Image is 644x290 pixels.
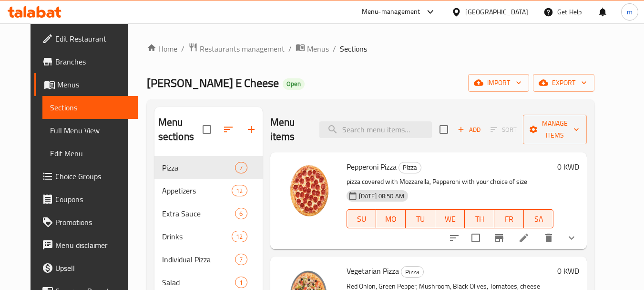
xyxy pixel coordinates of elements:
li: / [181,43,184,54]
span: Pizza [401,267,423,278]
button: export [533,74,594,92]
button: WE [435,209,465,228]
button: FR [494,209,524,228]
div: items [235,277,247,288]
span: TH [469,212,491,226]
span: Add [456,124,482,135]
img: Pepperoni Pizza [278,160,339,221]
div: items [235,254,247,265]
div: Pizza7 [154,156,263,179]
h2: Menu sections [158,115,203,144]
span: Menus [307,43,329,54]
div: Drinks12 [154,225,263,248]
span: Menu disclaimer [55,239,131,251]
span: SA [528,212,550,226]
span: Upsell [55,262,131,274]
button: SU [347,209,377,228]
span: Edit Menu [50,148,131,159]
span: FR [498,212,520,226]
button: delete [537,226,560,249]
span: TU [409,212,431,226]
button: Add [454,122,484,137]
button: SA [524,209,553,228]
span: Salad [162,277,235,288]
a: Restaurants management [188,43,285,55]
span: [PERSON_NAME] E Cheese [147,72,279,94]
span: Pizza [399,162,421,173]
div: Pizza [401,266,424,278]
div: Individual Pizza7 [154,248,263,271]
span: Promotions [55,216,131,228]
span: 7 [235,163,246,172]
span: 1 [235,278,246,287]
span: export [541,77,587,89]
span: Pizza [162,162,235,173]
span: import [476,77,521,89]
span: 12 [232,186,246,195]
a: Branches [34,50,138,73]
a: Menus [34,73,138,96]
span: Manage items [531,118,579,141]
span: Drinks [162,231,232,242]
span: SU [351,212,373,226]
span: 6 [235,209,246,218]
a: Menus [296,43,329,55]
button: TH [465,209,494,228]
span: Open [283,80,305,88]
div: items [232,231,247,242]
button: Manage items [523,115,587,144]
a: Edit menu item [518,232,530,244]
button: Add section [240,118,263,141]
span: Add item [454,122,484,137]
span: Vegetarian Pizza [347,264,399,278]
button: MO [376,209,406,228]
div: Individual Pizza [162,254,235,265]
a: Sections [42,96,138,119]
a: Choice Groups [34,165,138,188]
span: Extra Sauce [162,208,235,219]
nav: breadcrumb [147,43,594,55]
span: 12 [232,232,246,241]
span: Select all sections [197,119,217,140]
div: [GEOGRAPHIC_DATA] [465,7,528,17]
span: Sections [50,102,131,113]
span: Edit Restaurant [55,33,131,44]
button: show more [560,226,583,249]
span: m [627,7,633,17]
a: Promotions [34,211,138,234]
span: Choice Groups [55,171,131,182]
span: Coupons [55,193,131,205]
a: Edit Restaurant [34,27,138,50]
svg: Show Choices [566,232,577,244]
p: pizza covered with Mozzarella, Pepperoni with your choice of size [347,176,554,188]
span: Restaurants management [200,43,285,54]
div: Pizza [399,162,421,173]
button: sort-choices [443,226,466,249]
h2: Menu items [270,115,308,144]
div: items [232,185,247,196]
button: import [468,74,529,92]
span: WE [439,212,461,226]
div: items [235,208,247,219]
div: Appetizers12 [154,179,263,202]
span: Branches [55,56,131,67]
a: Upsell [34,257,138,279]
span: Pepperoni Pizza [347,160,397,174]
span: Appetizers [162,185,232,196]
span: Sections [340,43,367,54]
span: Select to update [466,228,486,248]
input: search [319,121,432,138]
span: 7 [235,255,246,264]
span: [DATE] 08:50 AM [355,192,408,201]
div: Open [283,78,305,90]
div: items [235,162,247,173]
h6: 0 KWD [557,264,579,278]
span: Select section [434,119,454,140]
h6: 0 KWD [557,160,579,173]
li: / [333,43,336,54]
